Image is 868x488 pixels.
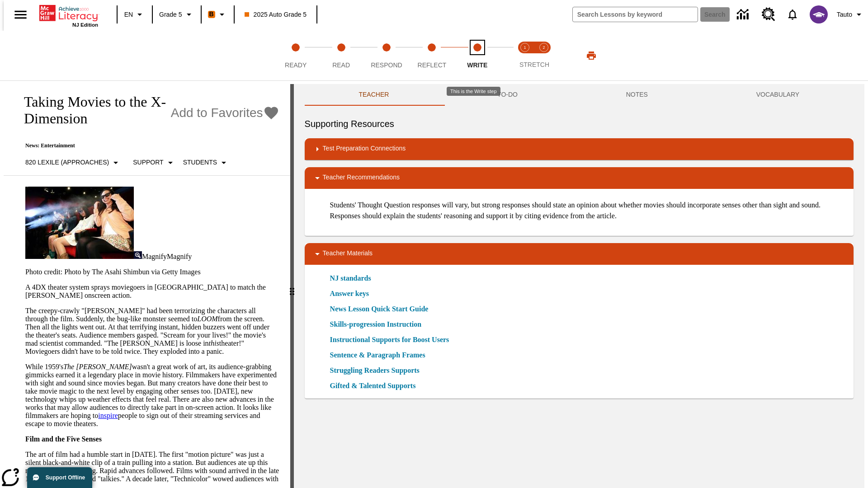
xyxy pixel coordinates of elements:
span: Tauto [837,10,852,19]
p: A 4DX theater system sprays moviegoers in [GEOGRAPHIC_DATA] to match the [PERSON_NAME] onscreen a... [25,283,279,300]
img: avatar image [810,5,828,23]
img: Panel in front of the seats sprays water mist to the happy audience at a 4DX-equipped theater. [25,187,134,259]
div: Teacher Recommendations [305,167,854,189]
a: Struggling Readers Supports [330,365,425,376]
button: Read step 2 of 5 [315,31,367,80]
a: News Lesson Quick Start Guide, Will open in new browser window or tab [330,304,429,314]
span: 2025 Auto Grade 5 [245,10,307,19]
button: TO-DO [443,84,572,106]
p: While 1959's wasn't a great work of art, its audience-grabbing gimmicks earned it a legendary pla... [25,363,279,428]
div: activity [294,84,864,488]
div: Instructional Panel Tabs [305,84,854,106]
img: Magnify [134,251,142,259]
button: Respond step 3 of 5 [360,31,413,80]
p: Teacher Recommendations [323,173,400,183]
button: Grade: Grade 5, Select a grade [156,6,198,23]
div: This is the Write step [447,87,500,96]
span: STRETCH [519,61,549,68]
a: Instructional Supports for Boost Users, Will open in new browser window or tab [330,334,449,345]
a: Data Center [731,2,756,27]
span: Read [332,61,350,69]
span: Grade 5 [159,10,182,19]
button: Select a new avatar [804,3,833,26]
p: News: Entertainment [14,142,279,149]
em: The [PERSON_NAME] [63,363,132,371]
a: Sentence & Paragraph Frames, Will open in new browser window or tab [330,350,425,361]
text: 2 [542,45,545,50]
button: Select Student [179,155,233,171]
input: search field [573,7,698,22]
div: Test Preparation Connections [305,138,854,160]
button: VOCABULARY [702,84,854,106]
span: Magnify [142,253,167,260]
text: 1 [524,45,526,50]
div: Teacher Materials [305,243,854,265]
span: Support Offline [46,474,85,481]
p: The creepy-crawly "[PERSON_NAME]" had been terrorizing the characters all through the film. Sudde... [25,307,279,356]
p: 820 Lexile (Approaches) [25,158,109,167]
a: Resource Center, Will open in new tab [756,2,781,27]
button: Support Offline [27,467,92,488]
button: Reflect step 4 of 5 [406,31,458,80]
strong: Film and the Five Senses [25,435,102,443]
button: Teacher [305,84,443,106]
button: Open side menu [7,1,34,28]
a: Gifted & Talented Supports [330,380,421,391]
button: NOTES [572,84,702,106]
div: reading [4,84,290,483]
div: Home [39,3,98,28]
span: B [209,9,214,20]
button: Stretch Respond step 2 of 2 [531,31,557,80]
span: Add to Favorites [171,106,263,120]
p: Students' Thought Question responses will vary, but strong responses should state an opinion abou... [330,200,846,221]
p: Support [133,158,163,167]
a: inspire [98,412,118,419]
button: Add to Favorites - Taking Movies to the X-Dimension [171,105,279,121]
button: Profile/Settings [833,6,868,23]
button: Language: EN, Select a language [120,6,149,23]
button: Write step 5 of 5 [451,31,504,80]
p: Students [183,158,217,167]
a: Answer keys, Will open in new browser window or tab [330,288,369,299]
a: NJ standards [330,273,377,284]
span: Reflect [418,61,447,69]
button: Ready step 1 of 5 [269,31,322,80]
p: Teacher Materials [323,249,373,259]
span: Ready [285,61,307,69]
button: Print [577,47,606,64]
button: Boost Class color is orange. Change class color [204,6,231,23]
span: EN [124,10,133,19]
h6: Supporting Resources [305,117,854,131]
button: Scaffolds, Support [129,155,179,171]
button: Stretch Read step 1 of 2 [512,31,538,80]
span: NJ Edition [72,22,98,28]
p: Photo credit: Photo by The Asahi Shimbun via Getty Images [25,268,279,276]
div: Press Enter or Spacebar and then press right and left arrow keys to move the slider [290,84,294,488]
p: Test Preparation Connections [323,144,406,155]
span: Respond [371,61,402,69]
h1: Taking Movies to the X-Dimension [14,94,166,127]
span: Magnify [167,253,192,260]
button: Select Lexile, 820 Lexile (Approaches) [22,155,125,171]
a: Skills-progression Instruction, Will open in new browser window or tab [330,319,422,330]
em: LOOM [197,315,217,323]
a: Notifications [781,3,804,26]
em: this [209,339,219,347]
span: Write [467,61,487,69]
